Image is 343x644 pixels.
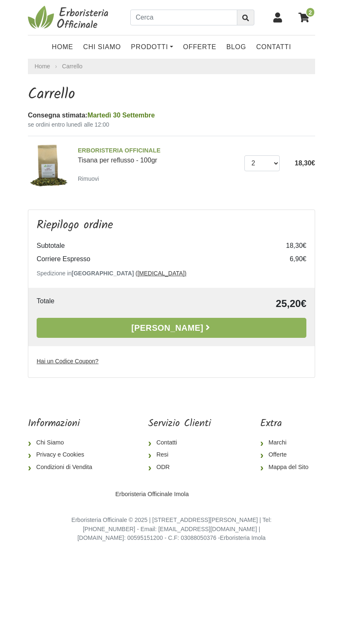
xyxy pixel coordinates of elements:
a: ([MEDICAL_DATA]) [136,270,186,277]
a: ODR [148,461,211,474]
a: Erboristeria Officinale Imola [115,491,189,497]
h3: Riepilogo ordine [37,218,306,232]
small: Rimuovi [78,175,99,182]
a: Resi [148,449,211,461]
a: Prodotti [126,39,178,55]
a: Home [35,62,50,71]
input: Cerca [130,10,237,25]
h5: Servizio Clienti [148,418,211,430]
td: Corriere Espresso [37,252,273,266]
img: Tisana per reflusso - 100gr [25,143,72,190]
p: Spedizione in [37,269,306,278]
small: Erboristeria Officinale © 2025 | [STREET_ADDRESS][PERSON_NAME] | Tel: [PHONE_NUMBER] - Email: [EM... [72,517,272,541]
a: OFFERTE [178,39,221,55]
td: Subtotale [37,239,273,252]
a: Marchi [260,437,315,449]
nav: breadcrumb [28,59,315,74]
td: 25,20€ [136,296,306,311]
a: Carrello [62,63,82,70]
img: Erboristeria Officinale [28,5,111,30]
a: Erboristeria Imola [220,534,266,541]
a: Privacy e Cookies [28,449,99,461]
h1: Carrello [28,86,315,104]
a: Contatti [148,437,211,449]
h5: Informazioni [28,418,99,430]
label: Hai un Codice Coupon? [37,357,99,366]
b: [GEOGRAPHIC_DATA] [72,270,134,277]
a: 2 [294,7,315,28]
a: Blog [221,39,251,55]
h5: Extra [260,418,315,430]
span: 18,30€ [295,160,315,167]
span: ERBORISTERIA OFFICINALE [78,146,232,155]
td: 6,90€ [273,252,306,266]
td: 18,30€ [273,239,306,252]
a: Rimuovi [78,173,102,184]
td: Totale [37,296,136,311]
span: Martedì 30 Settembre [87,112,155,119]
div: Consegna stimata: [28,110,315,120]
a: Chi Siamo [28,437,99,449]
small: se ordini entro lunedì alle 12:00 [28,120,315,129]
a: [PERSON_NAME] [37,318,306,338]
a: Condizioni di Vendita [28,461,99,474]
a: Home [47,39,78,55]
u: Hai un Codice Coupon? [37,358,99,364]
a: ERBORISTERIA OFFICINALETisana per reflusso - 100gr [78,146,232,164]
a: Contatti [251,39,296,55]
a: Mappa del Sito [260,461,315,474]
a: Offerte [260,449,315,461]
a: Chi Siamo [78,39,126,55]
span: 2 [306,7,315,17]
